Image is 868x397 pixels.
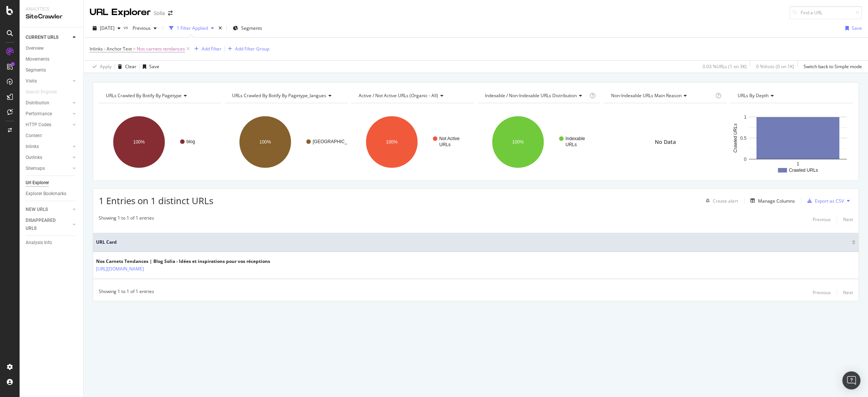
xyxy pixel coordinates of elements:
[90,22,124,34] button: [DATE]
[133,139,145,145] text: 100%
[843,215,853,224] button: Next
[439,136,460,141] text: Not Active
[168,11,173,16] div: arrow-right-arrow-left
[99,109,221,175] svg: A chart.
[26,99,49,107] div: Distribution
[843,289,853,296] div: Next
[186,139,195,144] text: blog
[133,46,136,52] span: =
[177,25,208,31] div: 1 Filter Applied
[26,110,52,118] div: Performance
[796,161,799,166] text: 1
[801,61,862,73] button: Switch back to Simple mode
[703,195,738,207] button: Create alert
[26,12,77,21] div: SiteCrawler
[202,46,222,52] div: Add Filter
[740,136,746,141] text: 0.5
[842,371,860,389] div: Open Intercom Messenger
[26,66,78,74] a: Segments
[124,24,130,31] span: vs
[26,206,48,214] div: NEW URLS
[738,92,769,99] span: URLs by Depth
[26,165,70,173] a: Sitemaps
[26,179,78,187] a: Url Explorer
[756,63,794,70] div: 0 % Visits ( 0 on 1K )
[26,143,70,151] a: Inlinks
[96,239,850,246] span: URL Card
[115,61,136,73] button: Clear
[439,142,451,147] text: URLs
[96,258,270,265] div: Nos Carnets Tendances | Blog Solia - Idées et inspirations pour vos réceptions
[26,121,51,129] div: HTTP Codes
[125,63,136,70] div: Clear
[813,215,831,224] button: Previous
[610,90,714,102] h4: Non-Indexable URLs Main Reason
[26,154,42,162] div: Outlinks
[26,239,78,247] a: Analysis Info
[100,25,115,31] span: 2025 Sep. 21st
[26,77,37,85] div: Visits
[137,44,185,54] span: Nos carnets tendances
[747,196,795,205] button: Manage Columns
[140,61,159,73] button: Save
[26,44,78,52] a: Overview
[26,110,70,118] a: Performance
[789,168,818,173] text: Crawled URLs
[241,25,262,31] span: Segments
[149,63,159,70] div: Save
[225,109,347,175] svg: A chart.
[26,121,70,129] a: HTTP Codes
[713,198,738,204] div: Create alert
[813,216,831,223] div: Previous
[813,288,831,297] button: Previous
[26,190,78,198] a: Explorer Bookmarks
[26,179,49,187] div: Url Explorer
[843,216,853,223] div: Next
[225,44,269,53] button: Add Filter Group
[813,289,831,296] div: Previous
[154,9,165,17] div: Solia
[26,217,70,232] a: DISAPPEARED URLS
[478,109,600,175] svg: A chart.
[26,77,70,85] a: Visits
[26,99,70,107] a: Distribution
[26,132,42,140] div: Content
[26,44,44,52] div: Overview
[26,143,39,151] div: Inlinks
[804,63,862,70] div: Switch back to Simple mode
[565,142,577,147] text: URLs
[744,115,746,120] text: 1
[842,22,862,34] button: Save
[758,198,795,204] div: Manage Columns
[733,124,738,153] text: Crawled URLs
[852,25,862,31] div: Save
[217,24,223,32] div: times
[99,215,154,224] div: Showing 1 to 1 of 1 entries
[357,90,467,102] h4: Active / Not Active URLs
[191,44,222,53] button: Add Filter
[166,22,217,34] button: 1 Filter Applied
[485,92,577,99] span: Indexable / Non-Indexable URLs distribution
[232,92,326,99] span: URLs Crawled By Botify By pagetype_langues
[26,88,57,96] div: Search Engines
[100,63,112,70] div: Apply
[26,6,77,12] div: Analytics
[104,90,214,102] h4: URLs Crawled By Botify By pagetype
[703,63,747,70] div: 0.03 % URLs ( 1 on 3K )
[26,34,70,41] a: CURRENT URLS
[26,132,78,140] a: Content
[130,22,160,34] button: Previous
[230,22,265,34] button: Segments
[26,217,64,232] div: DISAPPEARED URLS
[611,92,682,99] span: Non-Indexable URLs Main Reason
[655,138,676,146] span: No Data
[386,139,397,145] text: 100%
[130,25,151,31] span: Previous
[512,139,524,145] text: 100%
[26,190,66,198] div: Explorer Bookmarks
[26,165,45,173] div: Sitemaps
[359,92,438,99] span: Active / Not Active URLs (organic - all)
